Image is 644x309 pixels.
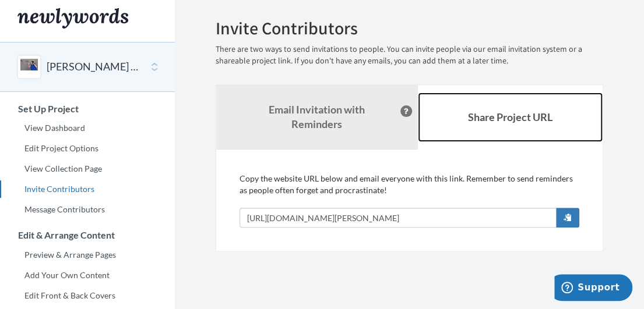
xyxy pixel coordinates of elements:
[554,274,632,303] iframe: Opens a widget where you can chat to one of our agents
[216,44,603,67] p: There are two ways to send invitations to people. You can invite people via our email invitation ...
[17,8,128,29] img: Newlywords logo
[468,111,552,123] b: Share Project URL
[240,173,579,228] div: Copy the website URL below and email everyone with this link. Remember to send reminders as peopl...
[269,103,365,131] strong: Email Invitation with Reminders
[1,104,175,114] h3: Set Up Project
[47,59,141,74] button: [PERSON_NAME] Retirement
[216,19,603,38] h2: Invite Contributors
[1,230,175,240] h3: Edit & Arrange Content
